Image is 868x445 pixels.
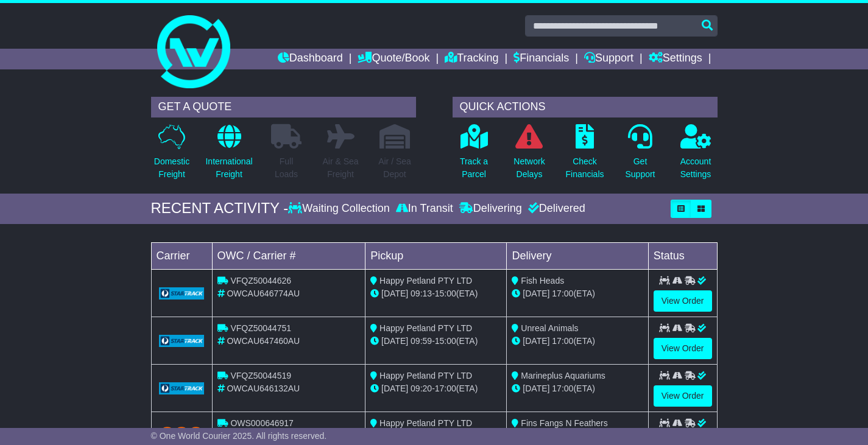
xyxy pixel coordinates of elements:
[435,289,456,298] span: 15:00
[230,276,291,286] span: VFQZ50044626
[513,124,545,187] a: NetworkDelays
[453,97,718,117] div: QUICK ACTIONS
[565,124,604,187] a: CheckFinancials
[512,382,643,395] div: (ETA)
[212,242,365,269] td: OWC / Carrier #
[648,242,717,269] td: Status
[680,155,711,181] p: Account Settings
[358,49,429,69] a: Quote/Book
[322,155,358,181] p: Air & Sea Freight
[459,124,489,187] a: Track aParcel
[654,290,712,312] a: View Order
[230,371,291,380] span: VFQZ50044519
[153,124,190,187] a: DomesticFreight
[625,155,655,181] p: Get Support
[525,202,585,215] div: Delivered
[552,384,573,393] span: 17:00
[521,323,578,333] span: Unreal Animals
[381,336,408,346] span: [DATE]
[435,384,456,393] span: 17:00
[378,155,411,181] p: Air / Sea Depot
[379,418,472,428] span: Happy Petland PTY LTD
[654,338,712,359] a: View Order
[512,335,643,348] div: (ETA)
[584,49,633,69] a: Support
[227,384,300,393] span: OWCAU646132AU
[513,155,545,181] p: Network Delays
[552,336,573,346] span: 17:00
[411,384,432,393] span: 09:20
[154,155,189,181] p: Domestic Freight
[507,242,648,269] td: Delivery
[381,384,408,393] span: [DATE]
[370,382,501,395] div: - (ETA)
[649,49,702,69] a: Settings
[151,200,289,217] div: RECENT ACTIVITY -
[151,431,327,441] span: © One World Courier 2025. All rights reserved.
[379,276,472,286] span: Happy Petland PTY LTD
[565,155,604,181] p: Check Financials
[680,124,712,187] a: AccountSettings
[370,335,501,348] div: - (ETA)
[521,371,605,380] span: Marineplus Aquariums
[521,418,607,428] span: Fins Fangs N Feathers
[445,49,498,69] a: Tracking
[411,336,432,346] span: 09:59
[512,287,643,300] div: (ETA)
[456,202,525,215] div: Delivering
[271,155,302,181] p: Full Loads
[205,124,253,187] a: InternationalFreight
[654,385,712,407] a: View Order
[379,323,472,333] span: Happy Petland PTY LTD
[227,336,300,346] span: OWCAU647460AU
[393,202,456,215] div: In Transit
[523,336,549,346] span: [DATE]
[381,289,408,298] span: [DATE]
[278,49,343,69] a: Dashboard
[370,287,501,300] div: - (ETA)
[151,242,212,269] td: Carrier
[230,323,291,333] span: VFQZ50044751
[159,335,205,347] img: GetCarrierServiceLogo
[159,287,205,300] img: GetCarrierServiceLogo
[159,382,205,394] img: GetCarrierServiceLogo
[379,371,472,380] span: Happy Petland PTY LTD
[624,124,655,187] a: GetSupport
[227,289,300,298] span: OWCAU646774AU
[365,242,507,269] td: Pickup
[460,155,488,181] p: Track a Parcel
[552,289,573,298] span: 17:00
[151,97,416,117] div: GET A QUOTE
[523,384,549,393] span: [DATE]
[435,336,456,346] span: 15:00
[288,202,392,215] div: Waiting Collection
[159,427,205,443] img: TNT_Domestic.png
[513,49,569,69] a: Financials
[230,418,294,428] span: OWS000646917
[411,289,432,298] span: 09:13
[523,289,549,298] span: [DATE]
[521,276,564,286] span: Fish Heads
[205,155,252,181] p: International Freight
